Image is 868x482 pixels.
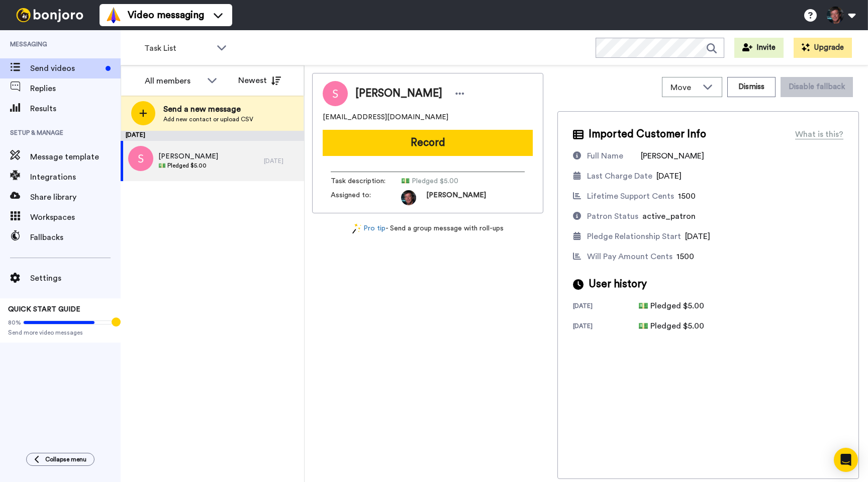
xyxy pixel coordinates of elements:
[670,82,698,94] span: Move
[106,7,122,23] img: vm-color.svg
[355,86,442,101] span: [PERSON_NAME]
[331,176,401,186] span: Task description :
[30,171,121,183] span: Integrations
[587,150,623,162] div: Full Name
[128,8,204,22] span: Video messaging
[8,329,113,337] span: Send more video messages
[794,38,852,58] button: Upgrade
[573,302,638,312] div: [DATE]
[121,131,304,141] div: [DATE]
[587,190,674,202] div: Lifetime Support Cents
[638,320,704,332] div: 💵 Pledged $5.00
[26,453,94,466] button: Collapse menu
[678,192,696,200] span: 1500
[30,272,121,284] span: Settings
[231,70,288,91] button: Newest
[638,300,704,312] div: 💵 Pledged $5.00
[641,152,704,160] span: [PERSON_NAME]
[642,212,696,220] span: active_patron
[30,62,102,74] span: Send videos
[685,232,710,240] span: [DATE]
[677,253,694,261] span: 1500
[112,317,121,327] div: Tooltip anchor
[8,318,21,327] span: 80%
[45,455,86,463] span: Collapse menu
[30,103,121,115] span: Results
[587,251,672,263] div: Will Pay Amount Cents
[323,130,533,156] button: Record
[795,128,843,140] div: What is this?
[323,81,348,106] img: Image of Sarah
[30,211,121,223] span: Workspaces
[834,448,858,472] div: Open Intercom Messenger
[589,127,706,142] span: Imported Customer Info
[163,115,253,123] span: Add new contact or upload CSV
[331,190,401,205] span: Assigned to:
[352,223,385,234] a: Pro tip
[312,223,543,234] div: - Send a group message with roll-ups
[163,103,253,115] span: Send a new message
[587,170,652,182] div: Last Charge Date
[128,146,153,171] img: s.png
[158,151,218,162] span: [PERSON_NAME]
[144,42,212,54] span: Task List
[656,172,682,180] span: [DATE]
[573,322,638,332] div: [DATE]
[727,77,776,97] button: Dismiss
[587,230,681,243] div: Pledge Relationship Start
[8,306,80,313] span: QUICK START GUIDE
[30,83,121,95] span: Replies
[30,191,121,203] span: Share library
[589,277,647,292] span: User history
[30,231,121,244] span: Fallbacks
[401,190,416,205] img: d72868d0-47ad-4281-a139-e3ba71da9a6a-1755001586.jpg
[781,77,853,97] button: Disable fallback
[158,162,218,170] span: 💵 Pledged $5.00
[264,157,299,165] div: [DATE]
[734,38,784,58] button: Invite
[401,176,497,186] span: 💵 Pledged $5.00
[323,112,448,122] span: [EMAIL_ADDRESS][DOMAIN_NAME]
[352,223,361,234] img: magic-wand.svg
[145,75,202,87] div: All members
[30,151,121,163] span: Message template
[426,190,486,205] span: [PERSON_NAME]
[587,210,638,222] div: Patron Status
[12,8,87,22] img: bj-logo-header-white.svg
